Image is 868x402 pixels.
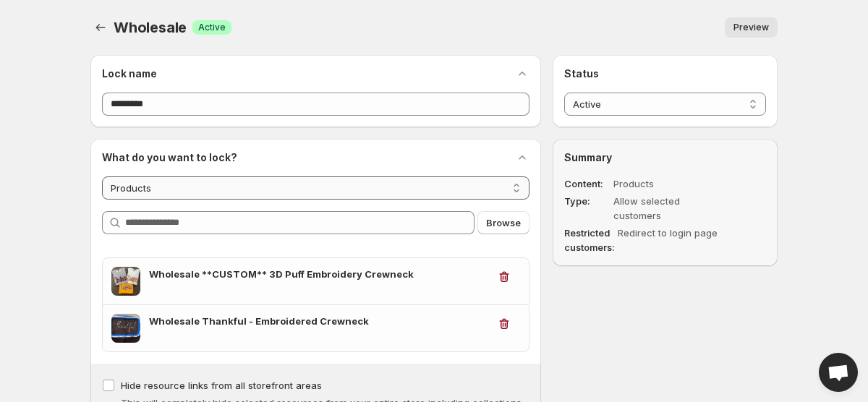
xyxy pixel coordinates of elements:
[477,211,529,234] button: Browse
[102,150,237,165] h2: What do you want to lock?
[613,194,725,223] dd: Allow selected customers
[819,353,858,392] div: Open chat
[564,150,766,165] h2: Summary
[725,17,778,38] button: Preview
[564,194,610,223] dt: Type :
[618,226,729,255] dd: Redirect to login page
[486,215,521,230] span: Browse
[149,267,488,281] h3: Wholesale **CUSTOM** 3D Puff Embroidery Crewneck
[102,67,157,81] h2: Lock name
[90,17,111,38] button: Back
[564,226,615,255] dt: Restricted customers:
[114,19,187,36] span: Wholesale
[149,314,488,328] h3: Wholesale Thankful - Embroidered Crewneck
[613,176,725,191] dd: Products
[198,22,226,33] span: Active
[121,380,322,391] span: Hide resource links from all storefront areas
[564,176,610,191] dt: Content :
[564,67,766,81] h2: Status
[733,22,769,33] span: Preview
